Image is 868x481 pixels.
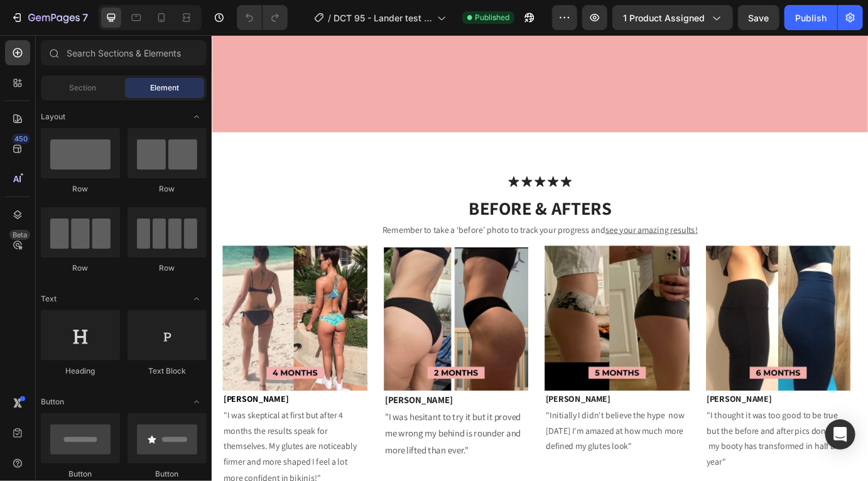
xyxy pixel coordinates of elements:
div: Beta [9,230,30,240]
div: Open Intercom Messenger [825,419,855,450]
button: 7 [5,5,94,30]
strong: [PERSON_NAME] [384,412,458,425]
span: Layout [41,111,65,122]
div: Button [41,468,120,480]
div: Row [127,262,207,274]
div: Row [41,183,120,195]
img: gempages_506296138391880810-c054cf00-dce6-4566-84d6-eb385efbf6f4.png [13,242,179,409]
span: Element [150,82,179,94]
div: Row [41,262,120,274]
u: see your amazing results! [452,217,558,230]
input: Search Sections & Elements [41,40,207,65]
strong: [PERSON_NAME] [199,413,278,426]
p: 7 [82,10,88,25]
span: DCT 95 - Lander test 1 | with original bundle offer [334,11,432,24]
iframe: Design area [212,35,868,481]
button: Save [738,5,779,30]
span: Toggle open [187,107,207,127]
div: Button [127,468,207,480]
span: 1 product assigned [623,11,705,24]
h2: BEFORE & AFTERS [25,185,729,214]
span: Button [41,396,64,408]
span: Published [475,12,509,23]
div: Text Block [127,365,207,377]
span: / [328,11,331,24]
strong: [PERSON_NAME] [569,412,643,425]
div: Heading [41,365,120,377]
div: Undo/Redo [237,5,288,30]
div: Publish [795,11,827,24]
span: Toggle open [187,289,207,309]
span: Toggle open [187,392,207,412]
img: gempages_506296138391880810-0714501c-cf84-4ed6-b648-ba0e71011951.jpg [198,242,364,409]
img: gempages_506296138391880810-2f8daef7-0011-42c1-b6e3-a3761d5e7842.jpg [568,242,734,409]
span: Section [70,82,97,94]
span: Text [41,293,57,305]
strong: [PERSON_NAME] [14,412,88,425]
img: gempages_506296138391880810-3aa17ced-5695-46ee-b411-0c2a632b9d3f.jpg [382,242,549,409]
span: Save [749,13,769,23]
p: Remember to take a ‘before’ photo to track your progress and [26,215,727,234]
div: Row [127,183,207,195]
div: 450 [12,134,30,144]
button: Publish [784,5,837,30]
button: 1 product assigned [612,5,733,30]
